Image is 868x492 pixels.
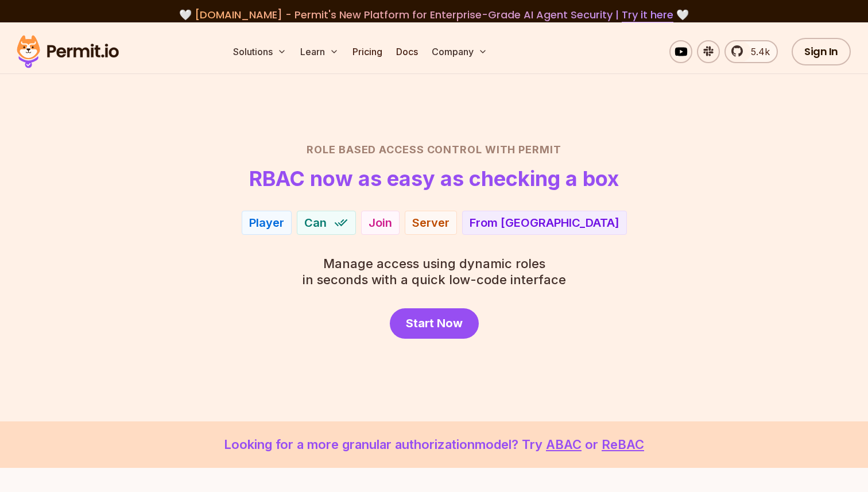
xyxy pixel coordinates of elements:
[32,142,836,158] h2: Role Based Access Control
[195,7,673,22] span: [DOMAIN_NAME] - Permit's New Platform for Enterprise-Grade AI Agent Security |
[28,7,840,23] div: 🤍 🤍
[724,40,778,63] a: 5.4k
[406,315,463,331] span: Start Now
[303,255,566,272] span: Manage access using dynamic roles
[303,255,566,288] p: in seconds with a quick low-code interface
[304,215,327,231] span: Can
[348,40,387,63] a: Pricing
[602,437,644,452] a: ReBAC
[485,142,561,158] span: with Permit
[369,215,392,231] div: Join
[28,435,840,454] p: Looking for a more granular authorization model? Try or
[296,40,343,63] button: Learn
[622,7,673,22] a: Try it here
[249,215,284,231] div: Player
[249,167,619,190] h1: RBAC now as easy as checking a box
[390,308,479,339] a: Start Now
[470,215,619,231] div: From [GEOGRAPHIC_DATA]
[412,215,449,231] div: Server
[392,40,423,63] a: Docs
[11,32,124,71] img: Permit logo
[546,437,582,452] a: ABAC
[744,45,770,59] span: 5.4k
[228,40,291,63] button: Solutions
[792,38,851,65] a: Sign In
[427,40,492,63] button: Company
